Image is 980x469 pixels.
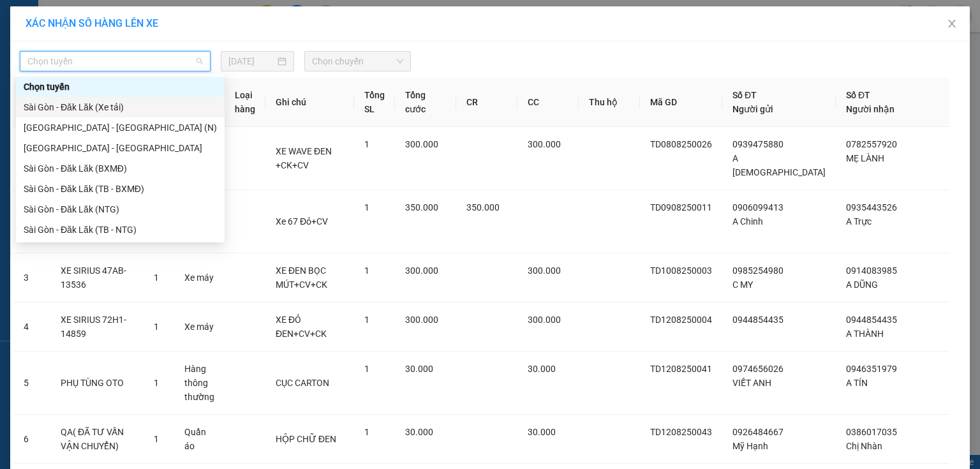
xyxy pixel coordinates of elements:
[732,104,773,114] span: Người gửi
[732,216,763,227] span: A Chinh
[24,161,217,175] div: Sài Gòn - Đăk Lăk (BXMĐ)
[13,415,50,464] td: 6
[354,78,395,127] th: Tổng SL
[395,78,456,127] th: Tổng cước
[312,52,404,71] span: Chọn chuyến
[934,6,970,42] button: Close
[50,352,144,415] td: PHỤ TÙNG OTO
[846,329,884,339] span: A THÀNH
[24,100,217,114] div: Sài Gòn - Đăk Lăk (Xe tải)
[24,121,217,135] div: [GEOGRAPHIC_DATA] - [GEOGRAPHIC_DATA] (N)
[405,265,438,276] span: 300.000
[47,7,179,19] span: CTY TNHH DLVT TIẾN OANH
[846,216,872,227] span: A Trực
[528,427,556,437] span: 30.000
[24,141,217,155] div: [GEOGRAPHIC_DATA] - [GEOGRAPHIC_DATA]
[16,97,225,117] div: Sài Gòn - Đăk Lăk (Xe tải)
[732,265,783,276] span: 0985254980
[528,139,561,149] span: 300.000
[97,73,141,79] span: ĐT: 0935371718
[97,47,163,54] span: VP Nhận: Hai Bà Trưng
[13,253,50,302] td: 3
[364,364,369,374] span: 1
[640,78,722,127] th: Mã GD
[456,78,517,127] th: CR
[732,378,771,388] span: VIẾT ANH
[50,21,177,29] strong: NHẬN HÀNG NHANH - GIAO TỐC HÀNH
[27,52,203,71] span: Chọn tuyến
[276,315,327,339] span: XE ĐỎ ĐEN+CV+CK
[13,302,50,352] td: 4
[16,77,225,97] div: Chọn tuyến
[276,378,329,388] span: CỤC CARTON
[846,104,895,114] span: Người nhận
[5,73,52,79] span: ĐT:0935 82 08 08
[16,179,225,199] div: Sài Gòn - Đăk Lăk (TB - BXMĐ)
[405,364,433,374] span: 30.000
[50,415,144,464] td: QA( ĐÃ TƯ VẤN VẬN CHUYỂN)
[650,427,712,437] span: TD1208250043
[5,56,87,70] span: ĐC: 804 Song Hành, XLHN, P Hiệp Phú Q9
[24,182,217,196] div: Sài Gòn - Đăk Lăk (TB - BXMĐ)
[26,17,158,29] span: XÁC NHẬN SỐ HÀNG LÊN XE
[276,146,332,170] span: XE WAVE ĐEN +CK+CV
[174,253,225,302] td: Xe máy
[528,315,561,325] span: 300.000
[650,364,712,374] span: TD1208250041
[85,31,140,41] strong: 1900 633 614
[528,265,561,276] span: 300.000
[174,415,225,464] td: Quần áo
[364,315,369,325] span: 1
[846,427,897,437] span: 0386017035
[846,139,897,149] span: 0782557920
[650,265,712,276] span: TD1008250003
[174,302,225,352] td: Xe máy
[732,139,783,149] span: 0939475880
[225,78,265,127] th: Loại hàng
[265,78,354,127] th: Ghi chú
[174,352,225,415] td: Hàng thông thường
[528,364,556,374] span: 30.000
[24,223,217,237] div: Sài Gòn - Đăk Lăk (TB - NTG)
[846,315,897,325] span: 0944854435
[50,253,144,302] td: XE SIRIUS 47AB-13536
[276,265,327,290] span: XE ĐEN BỌC MÚT+CV+CK
[154,272,159,283] span: 1
[16,117,225,138] div: Sài Gòn - Đà Lạt (N)
[846,279,878,290] span: A DŨNG
[846,90,870,100] span: Số ĐT
[517,78,579,127] th: CC
[732,315,783,325] span: 0944854435
[405,315,438,325] span: 300.000
[24,202,217,216] div: Sài Gòn - Đăk Lăk (NTG)
[732,441,768,451] span: Mỹ Hạnh
[732,153,826,177] span: A [DEMOGRAPHIC_DATA]
[154,434,159,444] span: 1
[846,153,884,163] span: MẸ LÀNH
[27,84,164,94] span: ----------------------------------------------
[732,90,757,100] span: Số ĐT
[732,364,783,374] span: 0974656026
[154,378,159,388] span: 1
[276,434,336,444] span: HỘP CHỮ ĐEN
[5,8,37,40] img: logo
[846,202,897,212] span: 0935443526
[650,315,712,325] span: TD1208250004
[13,127,50,190] td: 1
[154,322,159,332] span: 1
[947,19,957,29] span: close
[97,60,184,66] span: ĐC: [STREET_ADDRESS] BMT
[405,427,433,437] span: 30.000
[16,138,225,158] div: Sài Gòn - Đà Lạt
[650,202,712,212] span: TD0908250011
[405,202,438,212] span: 350.000
[13,352,50,415] td: 5
[364,265,369,276] span: 1
[732,427,783,437] span: 0926484667
[846,364,897,374] span: 0946351979
[16,199,225,220] div: Sài Gòn - Đăk Lăk (NTG)
[5,47,92,54] span: VP Gửi: [GEOGRAPHIC_DATA]
[50,302,144,352] td: XE SIRIUS 72H1-14859
[650,139,712,149] span: TD0808250026
[732,279,753,290] span: C MY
